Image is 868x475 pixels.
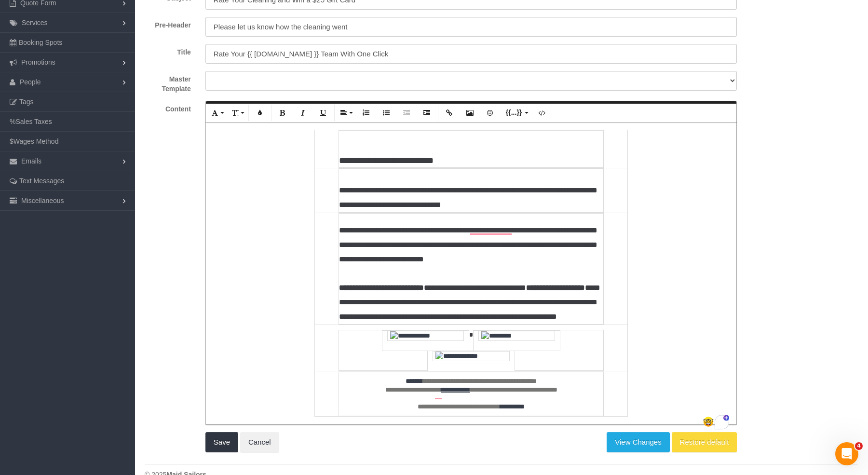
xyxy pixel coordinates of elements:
button: Insert Image (⌘P) [461,104,479,122]
span: Emails [21,157,41,165]
div: To enrich screen reader interactions, please activate Accessibility in Grammarly extension settings [206,122,737,424]
button: Increase Indent (⌘]) [418,104,436,122]
span: People [20,78,41,86]
button: {{...}} [501,104,530,122]
button: Decrease Indent (⌘[) [397,104,416,122]
button: Emoticons [481,104,499,122]
button: Font Size [228,104,246,122]
label: Master Template [137,71,198,94]
label: Pre-Header [137,17,198,30]
button: Insert Link (⌘K) [440,104,459,122]
span: {{...}} [505,109,523,117]
span: Services [22,19,48,27]
span: Sales Taxes [15,118,52,125]
button: Ordered List [357,104,375,122]
a: Cancel [240,432,279,452]
span: 4 [855,442,863,450]
span: Tags [19,98,34,106]
button: Colors [251,104,269,122]
span: Text Messages [19,177,64,185]
span: Booking Spots [19,39,62,46]
span: Promotions [21,58,55,66]
button: View Changes [607,432,669,452]
span: Wages Method [14,137,59,145]
span: Miscellaneous [21,197,64,204]
label: Content [137,101,198,114]
button: Save [205,432,238,452]
button: Restore default [672,432,737,452]
button: Unordered List [377,104,395,122]
iframe: Intercom live chat [835,442,858,465]
label: Title [137,44,198,57]
button: Font Family [208,104,226,122]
